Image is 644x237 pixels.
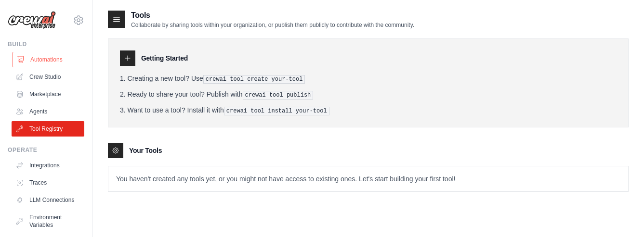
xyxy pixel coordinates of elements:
a: Crew Studio [12,69,84,85]
li: Creating a new tool? Use [120,74,617,84]
a: Traces [12,175,84,190]
pre: crewai tool publish [243,91,314,100]
img: Logo [8,11,56,29]
li: Want to use a tool? Install it with [120,105,617,115]
div: Operate [8,146,84,154]
div: Build [8,40,84,48]
p: Collaborate by sharing tools within your organization, or publish them publicly to contribute wit... [131,21,414,29]
h3: Getting Started [141,53,188,63]
a: Agents [12,104,84,119]
p: You haven't created any tools yet, or you might not have access to existing ones. Let's start bui... [108,166,628,191]
a: Environment Variables [12,210,84,233]
a: Integrations [12,158,84,173]
h3: Your Tools [129,146,162,155]
li: Ready to share your tool? Publish with [120,89,617,100]
h2: Tools [131,10,414,21]
pre: crewai tool install your-tool [224,107,329,115]
a: Tool Registry [12,121,84,137]
a: Automations [13,52,85,67]
a: Marketplace [12,87,84,102]
pre: crewai tool create your-tool [203,75,305,84]
a: LLM Connections [12,192,84,208]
